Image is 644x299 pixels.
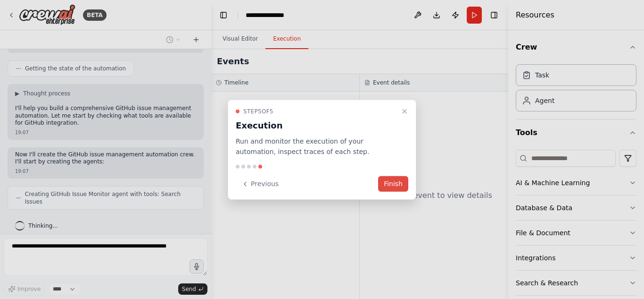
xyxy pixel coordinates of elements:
[236,136,397,157] p: Run and monitor the execution of your automation, inspect traces of each step.
[399,105,410,117] button: Close walkthrough
[236,119,397,132] h3: Execution
[378,176,408,192] button: Finish
[236,176,284,192] button: Previous
[243,107,273,115] span: Step 5 of 5
[217,9,230,22] button: Hide left sidebar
